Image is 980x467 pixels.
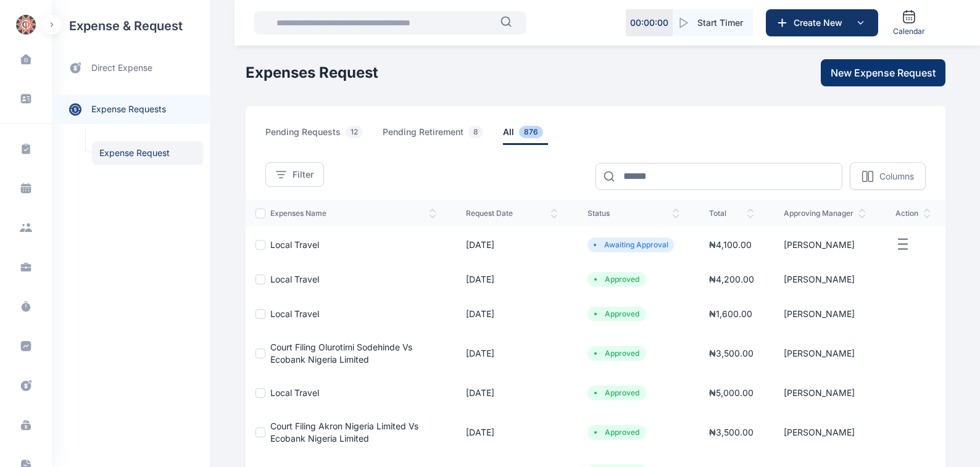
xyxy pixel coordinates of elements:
td: [PERSON_NAME] [769,376,881,410]
span: status [588,209,679,218]
li: Approved [592,309,641,319]
li: Approved [592,388,641,398]
td: [DATE] [451,297,573,331]
div: expense requests [52,85,210,124]
button: Create New [766,9,878,36]
a: Local Travel [270,308,319,319]
span: all [503,126,548,145]
td: [PERSON_NAME] [769,410,881,455]
button: Filter [265,162,324,187]
span: ₦ 3,500.00 [709,427,754,437]
span: direct expense [91,62,152,75]
td: [PERSON_NAME] [769,331,881,376]
span: ₦ 3,500.00 [709,348,754,358]
a: Local Travel [270,274,319,284]
span: action [895,209,931,218]
span: ₦ 5,000.00 [709,387,754,398]
a: Local Travel [270,387,319,398]
a: pending requests12 [265,126,383,145]
a: Court Filing Olurotimi Sodehinde Vs Ecobank Nigeria Limited [270,342,412,365]
span: expenses Name [270,209,436,218]
a: direct expense [52,52,210,85]
td: [DATE] [451,410,573,455]
td: [DATE] [451,262,573,297]
span: Filter [293,168,314,181]
button: New Expense Request [821,59,945,86]
span: Calendar [893,27,925,36]
li: Approved [592,428,641,437]
span: pending requests [265,126,368,145]
li: Approved [592,275,641,284]
a: pending retirement8 [383,126,503,145]
td: [DATE] [451,331,573,376]
span: ₦ 4,200.00 [709,274,754,284]
a: Calendar [888,4,930,41]
span: pending retirement [383,126,488,145]
td: [PERSON_NAME] [769,262,881,297]
h1: Expenses Request [246,63,378,83]
button: Start Timer [673,9,753,36]
span: Create New [789,17,853,29]
span: approving manager [784,209,866,218]
span: total [709,209,754,218]
span: ₦ 1,600.00 [709,308,752,319]
span: ₦ 4,100.00 [709,239,752,250]
span: Start Timer [697,17,743,29]
td: [PERSON_NAME] [769,227,881,262]
td: [DATE] [451,376,573,410]
button: Columns [850,162,926,190]
td: [DATE] [451,227,573,262]
li: Awaiting Approval [592,240,669,250]
li: Approved [592,349,641,358]
p: 00 : 00 : 00 [630,17,668,29]
span: 8 [468,126,483,138]
a: all876 [503,126,563,145]
a: expense requests [52,94,210,124]
a: Local Travel [270,239,319,250]
a: Expense Request [92,141,204,165]
span: 12 [346,126,363,138]
span: request date [466,209,558,218]
span: 876 [519,126,543,138]
a: Court Filing Akron Nigeria Limited Vs Ecobank Nigeria Limited [270,421,418,444]
p: Columns [879,170,914,183]
td: [PERSON_NAME] [769,297,881,331]
span: New Expense Request [831,65,936,80]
